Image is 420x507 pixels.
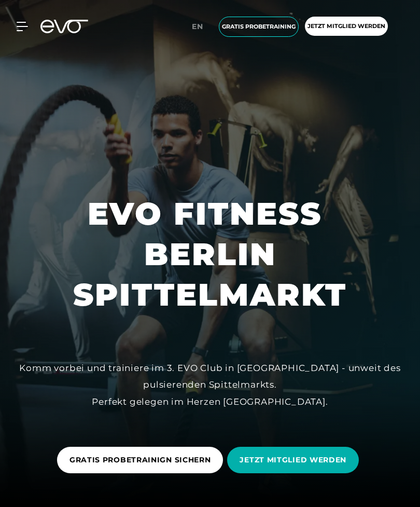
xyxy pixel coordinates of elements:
[192,22,203,31] span: en
[8,360,412,410] div: Komm vorbei und trainiere im 3. EVO Club in [GEOGRAPHIC_DATA] - unweit des pulsierenden Spittelma...
[240,455,346,465] span: JETZT MITGLIED WERDEN
[216,17,302,37] a: Gratis Probetraining
[302,17,391,37] a: Jetzt Mitglied werden
[69,455,211,465] span: GRATIS PROBETRAINIGN SICHERN
[222,22,296,31] span: Gratis Probetraining
[227,439,363,481] a: JETZT MITGLIED WERDEN
[192,21,209,33] a: en
[57,439,228,481] a: GRATIS PROBETRAINIGN SICHERN
[307,22,385,31] span: Jetzt Mitglied werden
[8,194,412,315] h1: EVO FITNESS BERLIN SPITTELMARKT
